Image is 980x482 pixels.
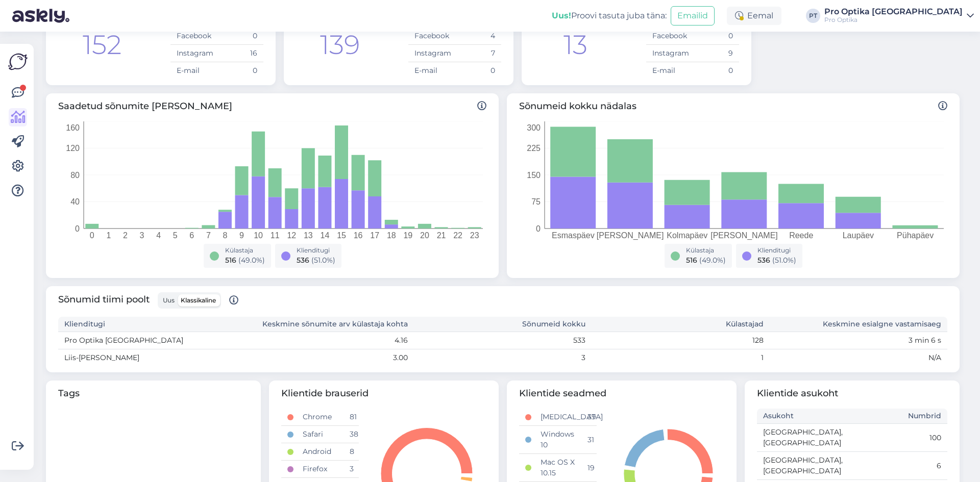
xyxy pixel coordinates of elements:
td: Windows 10 [534,426,581,454]
span: 516 [686,256,697,265]
td: 0 [217,62,263,80]
span: Tags [58,387,249,400]
div: Külastaja [225,246,265,255]
tspan: 160 [66,123,80,132]
span: Uus [163,296,175,304]
tspan: 7 [206,231,211,240]
span: Saadetud sõnumite [PERSON_NAME] [58,99,486,113]
button: Emailid [671,6,715,26]
td: E-mail [408,62,455,80]
td: Chrome [297,409,343,426]
span: Klientide brauserid [281,387,486,400]
td: 128 [592,332,769,349]
tspan: 23 [470,231,479,240]
td: 3 [414,349,592,367]
tspan: 120 [66,144,80,153]
span: Klientide seadmed [519,387,724,400]
div: 152 [83,25,121,65]
td: Firefox [297,461,343,478]
tspan: 17 [370,231,379,240]
td: Mac OS X 10.15 [534,454,581,482]
td: E-mail [170,62,217,80]
td: 16 [217,45,263,62]
span: 536 [757,256,770,265]
span: ( 51.0 %) [772,256,796,265]
td: 0 [693,28,739,45]
tspan: 20 [420,231,429,240]
th: Keskmine sõnumite arv külastaja kohta [236,317,413,332]
td: 8 [344,443,359,461]
span: 536 [297,256,309,265]
tspan: 0 [75,224,80,233]
th: Sõnumeid kokku [414,317,592,332]
tspan: Reede [789,231,813,240]
a: Pro Optika [GEOGRAPHIC_DATA]Pro Optika [824,8,974,24]
div: 139 [320,25,360,65]
td: Pro Optika [GEOGRAPHIC_DATA] [58,332,236,349]
tspan: 21 [437,231,446,240]
tspan: 8 [223,231,228,240]
span: 516 [225,256,236,265]
tspan: 16 [354,231,363,240]
tspan: 22 [453,231,462,240]
tspan: 3 [140,231,144,240]
tspan: 300 [527,123,541,132]
div: PT [806,9,820,23]
tspan: 80 [70,171,80,180]
td: N/A [770,349,947,367]
tspan: Kolmapäev [667,231,707,240]
th: Asukoht [757,409,852,424]
b: Uus! [552,11,571,20]
td: E-mail [646,62,693,80]
tspan: 11 [271,231,280,240]
td: 3 min 6 s [770,332,947,349]
tspan: 13 [304,231,313,240]
tspan: 0 [90,231,94,240]
tspan: 1 [106,231,111,240]
img: Askly Logo [8,52,28,71]
tspan: 18 [387,231,396,240]
tspan: [PERSON_NAME] [710,231,778,240]
th: Klienditugi [58,317,236,332]
span: ( 49.0 %) [699,256,726,265]
td: 100 [852,424,948,452]
span: ( 51.0 %) [311,256,335,265]
td: 0 [217,28,263,45]
td: 6 [852,452,948,480]
tspan: Pühapäev [897,231,934,240]
td: Android [297,443,343,461]
tspan: 0 [536,224,541,233]
div: Külastaja [686,246,726,255]
tspan: 19 [403,231,412,240]
div: Pro Optika [GEOGRAPHIC_DATA] [824,8,963,16]
td: 38 [344,426,359,443]
td: 7 [455,45,501,62]
div: Pro Optika [824,16,963,24]
td: 3 [344,461,359,478]
tspan: 2 [123,231,128,240]
th: Keskmine esialgne vastamisaeg [770,317,947,332]
div: Eemal [727,7,781,25]
tspan: [PERSON_NAME] [597,231,664,240]
td: 3.00 [236,349,413,367]
tspan: 14 [321,231,330,240]
td: Instagram [646,45,693,62]
span: Sõnumeid kokku nädalas [519,99,947,113]
td: [GEOGRAPHIC_DATA], [GEOGRAPHIC_DATA] [757,424,852,452]
td: Safari [297,426,343,443]
tspan: 5 [173,231,178,240]
td: [GEOGRAPHIC_DATA], [GEOGRAPHIC_DATA] [757,452,852,480]
td: Facebook [408,28,455,45]
div: Klienditugi [297,246,335,255]
td: Facebook [170,28,217,45]
tspan: Laupäev [843,231,874,240]
div: Proovi tasuta juba täna: [552,10,667,22]
td: 9 [693,45,739,62]
td: [MEDICAL_DATA] [534,409,581,426]
tspan: 75 [531,197,541,206]
span: Klassikaline [181,296,216,304]
td: 31 [581,426,597,454]
th: Külastajad [592,317,769,332]
td: Instagram [408,45,455,62]
tspan: 4 [156,231,161,240]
